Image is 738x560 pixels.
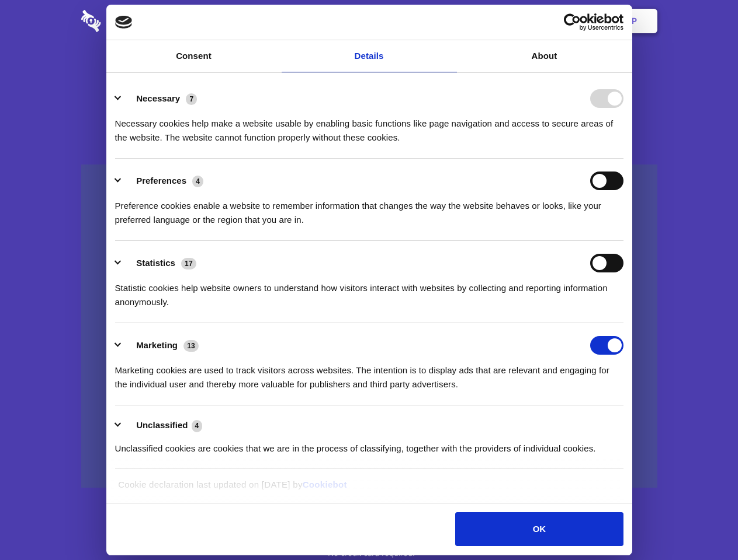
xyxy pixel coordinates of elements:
button: OK [455,512,623,546]
button: Unclassified (4) [115,418,210,433]
span: 4 [192,420,203,432]
iframe: Drift Widget Chat Controller [680,502,724,546]
a: Details [282,40,457,72]
img: logo-wordmark-white-trans-d4663122ce5f474addd5e946df7df03e33cb6a1c49d2221995e7729f52c070b2.svg [81,10,181,32]
h1: Eliminate Slack Data Loss. [81,52,657,94]
a: Login [530,3,581,39]
a: Consent [106,40,282,72]
span: 7 [186,93,197,105]
div: Statistic cookies help website owners to understand how visitors interact with websites by collec... [115,272,623,309]
button: Preferences (4) [115,171,211,190]
label: Statistics [136,258,175,268]
h4: Auto-redaction of sensitive data, encrypted data sharing and self-destructing private chats. Shar... [81,106,657,145]
a: Wistia video thumbnail [81,164,657,488]
div: Unclassified cookies are cookies that we are in the process of classifying, together with the pro... [115,433,623,456]
img: logo [115,16,133,29]
a: Pricing [343,3,394,39]
div: Cookie declaration last updated on [DATE] by [109,478,629,501]
a: Contact [474,3,528,39]
label: Marketing [136,340,178,350]
div: Necessary cookies help make a website usable by enabling basic functions like page navigation and... [115,108,623,145]
span: 13 [183,340,199,352]
button: Marketing (13) [115,336,206,355]
a: About [457,40,632,72]
label: Necessary [136,93,180,103]
button: Statistics (17) [115,254,204,272]
label: Preferences [136,176,186,185]
a: Cookiebot [303,480,347,489]
button: Necessary (7) [115,89,205,108]
span: 17 [181,258,196,269]
div: Marketing cookies are used to track visitors across websites. The intention is to display ads tha... [115,355,623,391]
span: 4 [192,176,203,187]
div: Preference cookies enable a website to remember information that changes the way the website beha... [115,190,623,227]
a: Usercentrics Cookiebot - opens in a new window [521,13,623,31]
